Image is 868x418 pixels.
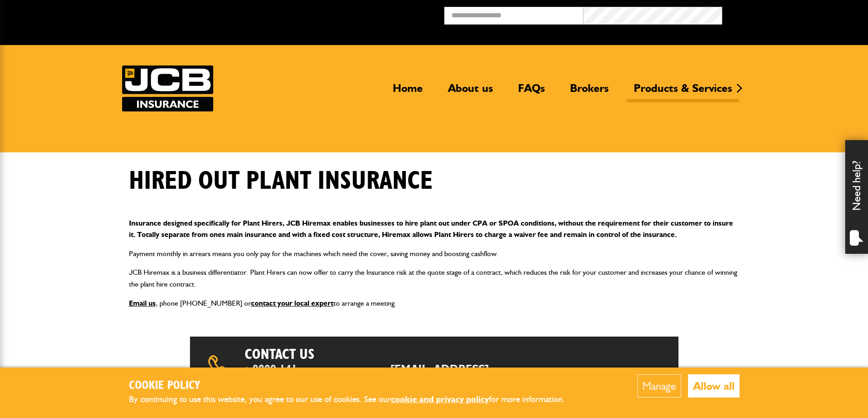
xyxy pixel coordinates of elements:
img: JCB Insurance Services logo [122,65,213,111]
a: cookie and privacy policy [391,394,489,404]
a: contact your local expert [251,299,334,307]
h1: Hired out plant insurance [129,166,433,196]
a: JCB Insurance Services [122,65,213,111]
p: By continuing to use this website, you agree to our use of cookies. See our for more information. [129,393,580,407]
button: Manage [637,374,681,398]
p: , phone [PHONE_NUMBER] or to arrange a meeting. [129,297,740,309]
a: 0800 141 2877 [245,362,297,386]
h2: Contact us [245,346,458,363]
p: Insurance designed specifically for Plant Hirers, JCB Hiremax enables businesses to hire plant ou... [129,217,740,241]
button: Broker Login [722,7,861,21]
p: Payment monthly in arrears means you only pay for the machines which need the cover, saving money... [129,248,740,260]
p: JCB Hiremax is a business differentiator. Plant Hirers can now offer to carry the Insurance risk ... [129,267,740,290]
span: t: [245,363,305,385]
a: [EMAIL_ADDRESS][DOMAIN_NAME] [381,362,489,386]
a: Products & Services [627,81,739,102]
a: Brokers [563,81,616,102]
span: e: [381,363,534,385]
a: Home [386,81,430,102]
a: FAQs [511,81,552,102]
a: About us [441,81,500,102]
div: Need help? [845,140,868,254]
button: Allow all [688,374,740,398]
h2: Cookie Policy [129,379,580,393]
a: Email us [129,299,156,307]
